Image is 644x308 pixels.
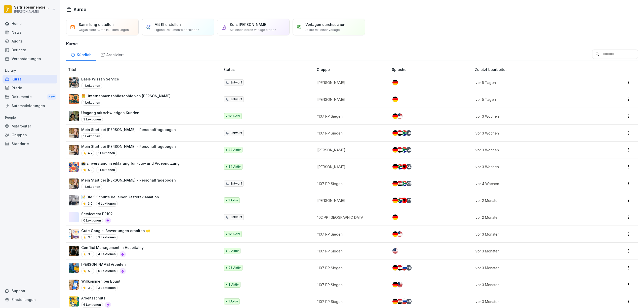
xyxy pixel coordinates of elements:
p: 1107 PP Siegen [317,181,384,186]
h3: Kurse [66,41,638,47]
div: + 6 [406,265,412,271]
a: Einstellungen [3,295,57,304]
a: News [3,28,57,37]
p: Kurs [PERSON_NAME] [230,22,267,27]
p: Vertriebsinnendienst [14,5,51,10]
p: vor 2 Monaten [475,215,590,220]
p: 3 Lektionen [96,234,118,240]
p: 1107 PP Siegen [317,130,384,136]
a: Berichte [3,46,57,54]
p: vor 3 Monaten [475,248,590,254]
p: 3.0 [88,286,93,290]
p: 6 Lektionen [96,268,118,274]
p: [PERSON_NAME] [14,10,51,13]
p: 4 Lektionen [96,251,118,257]
img: de.svg [392,164,398,169]
p: Mit einer leeren Vorlage starten [230,28,276,32]
p: 1107 PP Siegen [317,248,384,254]
p: vor 3 Monaten [475,282,590,287]
img: de.svg [392,265,398,271]
p: [PERSON_NAME] [317,164,384,169]
div: Support [3,286,57,295]
img: eg.svg [397,181,403,186]
p: Umgang mit schwierigen Kunden [81,110,139,115]
p: 1107 PP Siegen [317,114,384,119]
p: 88 Aktiv [228,148,241,152]
p: 1107 PP Siegen [317,232,384,237]
img: de.svg [392,147,398,153]
p: Arbeitsschutz [81,295,111,301]
a: Audits [3,37,57,46]
p: 📝 Die 5 Schritte bei einer Gästereklamation [81,194,159,200]
img: eg.svg [397,299,403,304]
p: Mein Start bei [PERSON_NAME] - Personalfragebogen [81,178,176,183]
p: vor 5 Tagen [475,97,590,102]
p: Entwurf [231,80,242,85]
a: Archiviert [96,48,128,61]
img: iwscqm9zjbdjlq9atufjsuwv.png [69,229,79,239]
p: Mein Start bei [PERSON_NAME] - Personalfragebogen [81,144,176,149]
p: 3 Lektionen [81,116,103,122]
p: 3 Lektionen [96,285,118,291]
img: us.svg [397,282,403,287]
p: [PERSON_NAME] [317,97,384,102]
img: piso4cs045sdgh18p3b5ocgn.png [69,94,79,104]
p: 1 Lektionen [81,184,102,190]
p: 12 Aktiv [228,232,240,236]
p: Zuletzt bearbeitet [475,67,596,72]
img: xh3bnih80d1pxcetv9zsuevg.png [69,280,79,290]
p: Sammlung erstellen [79,22,114,27]
p: Entwurf [231,97,242,102]
div: Dokumente [3,92,57,102]
p: Mit KI erstellen [154,22,181,27]
div: + 39 [406,147,412,153]
p: 1 Lektionen [96,150,117,156]
img: de.svg [392,97,398,102]
a: Veranstaltungen [3,54,57,63]
img: za.svg [397,198,403,203]
a: Pfade [3,83,57,92]
p: Entwurf [231,181,242,186]
div: + 23 [406,164,412,169]
img: eg.svg [397,265,403,271]
p: 1107 PP Siegen [317,299,384,304]
p: 1 Aktiv [228,198,238,203]
p: 4.7 [88,151,93,155]
p: 1 Lektionen [81,133,102,139]
p: Mein Start bei [PERSON_NAME] - Personalfragebogen [81,127,176,132]
img: ns5fm27uu5em6705ixom0yjt.png [69,263,79,273]
p: Organisiere Kurse in Sammlungen [79,28,129,32]
p: 3.0 [88,235,93,240]
a: Automatisierungen [3,101,57,110]
a: Kurse [3,75,57,83]
img: aaay8cu0h1hwaqqp9269xjan.png [69,128,79,138]
p: [PERSON_NAME] [317,198,384,203]
p: 12 Aktiv [228,114,240,118]
div: + 39 [406,181,412,186]
img: bgsrfyvhdm6180ponve2jajk.png [69,296,79,306]
img: de.svg [392,80,398,85]
p: [PERSON_NAME] Arbeiten [81,262,126,267]
p: 25 Aktiv [228,266,241,270]
img: aaay8cu0h1hwaqqp9269xjan.png [69,179,79,189]
p: Sprache [392,67,473,72]
p: 0 Lektionen [81,217,103,224]
p: Gute Google-Bewertungen erhalten 🌟 [81,228,150,233]
div: + 39 [406,130,412,136]
a: Mitarbeiter [3,122,57,130]
p: 3.0 [88,201,93,206]
div: New [47,94,56,100]
p: 3 Aktiv [228,282,239,287]
p: 6 Lektionen [81,302,103,308]
img: us.svg [392,248,398,254]
p: 1 Aktiv [228,299,238,304]
p: 1107 PP Siegen [317,282,384,287]
p: Titel [68,67,221,72]
a: Kürzlich [66,48,96,61]
div: Home [3,19,57,28]
img: ru.svg [401,299,407,304]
